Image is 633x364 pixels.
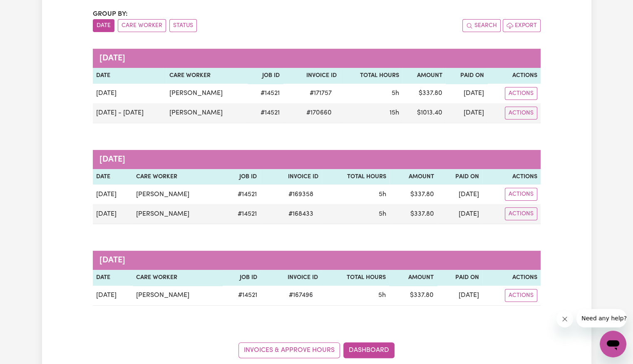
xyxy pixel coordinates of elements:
[482,169,541,185] th: Actions
[340,68,402,84] th: Total Hours
[390,110,399,116] span: 15 hours
[133,169,222,185] th: Care Worker
[505,188,537,201] button: Actions
[390,169,437,185] th: Amount
[390,184,437,204] td: $ 337.80
[222,204,260,224] td: # 14521
[166,68,248,84] th: Care Worker
[284,290,318,300] span: # 167496
[222,184,260,204] td: # 14521
[343,342,395,358] a: Dashboard
[93,150,541,169] caption: [DATE]
[93,19,114,32] button: sort invoices by date
[260,169,322,185] th: Invoice ID
[576,309,626,327] iframe: Message from company
[402,68,446,84] th: Amount
[322,169,390,185] th: Total Hours
[93,270,133,286] th: Date
[482,270,541,286] th: Actions
[222,286,261,306] td: # 14521
[283,209,318,219] span: # 168433
[283,189,318,199] span: # 169358
[238,342,340,358] a: Invoices & Approve Hours
[402,84,446,103] td: $ 337.80
[169,19,197,32] button: sort invoices by paid status
[505,107,537,120] button: Actions
[446,68,487,84] th: Paid On
[93,11,128,17] span: Group by:
[390,204,437,224] td: $ 337.80
[261,270,321,286] th: Invoice ID
[305,88,337,98] span: # 171757
[437,184,482,204] td: [DATE]
[379,211,386,217] span: 5 hours
[301,108,337,118] span: # 170660
[248,68,283,84] th: Job ID
[133,204,222,224] td: [PERSON_NAME]
[248,103,283,123] td: # 14521
[93,169,133,185] th: Date
[437,286,482,306] td: [DATE]
[505,87,537,100] button: Actions
[437,169,482,185] th: Paid On
[446,84,487,103] td: [DATE]
[600,331,626,357] iframe: Button to launch messaging window
[389,270,437,286] th: Amount
[93,68,166,84] th: Date
[462,19,501,32] button: Search
[93,251,541,270] caption: [DATE]
[93,204,133,224] td: [DATE]
[402,103,446,123] td: $ 1013.40
[133,270,222,286] th: Care Worker
[379,191,386,198] span: 5 hours
[118,19,166,32] button: sort invoices by care worker
[5,6,50,12] span: Need any help?
[248,84,283,103] td: # 14521
[166,103,248,123] td: [PERSON_NAME]
[93,103,166,123] td: [DATE] - [DATE]
[133,286,222,306] td: [PERSON_NAME]
[505,207,537,220] button: Actions
[392,90,399,97] span: 5 hours
[437,270,482,286] th: Paid On
[321,270,390,286] th: Total Hours
[222,169,260,185] th: Job ID
[133,184,222,204] td: [PERSON_NAME]
[487,68,541,84] th: Actions
[378,292,386,299] span: 5 hours
[93,286,133,306] td: [DATE]
[283,68,340,84] th: Invoice ID
[93,184,133,204] td: [DATE]
[446,103,487,123] td: [DATE]
[222,270,261,286] th: Job ID
[166,84,248,103] td: [PERSON_NAME]
[93,49,541,68] caption: [DATE]
[505,289,537,302] button: Actions
[389,286,437,306] td: $ 337.80
[503,19,541,32] button: Export
[437,204,482,224] td: [DATE]
[93,84,166,103] td: [DATE]
[556,311,573,327] iframe: Close message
